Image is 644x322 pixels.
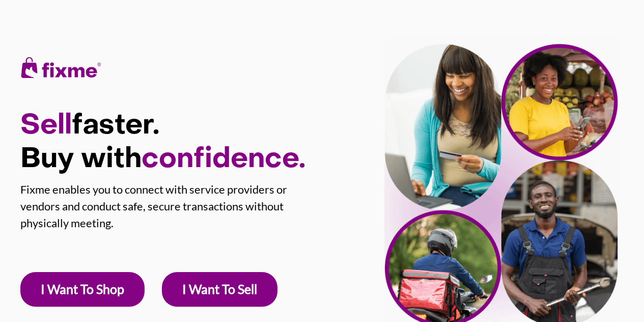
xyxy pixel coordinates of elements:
[20,272,145,307] a: I Want To Shop
[20,113,72,140] span: Sell
[20,181,349,231] p: Fixme enables you to connect with service providers or vendors and conduct safe, secure transacti...
[142,146,305,174] span: confidence.
[20,110,349,177] h1: faster. Buy with
[20,56,102,79] img: fixme-logo.png
[162,272,277,307] a: I Want To Sell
